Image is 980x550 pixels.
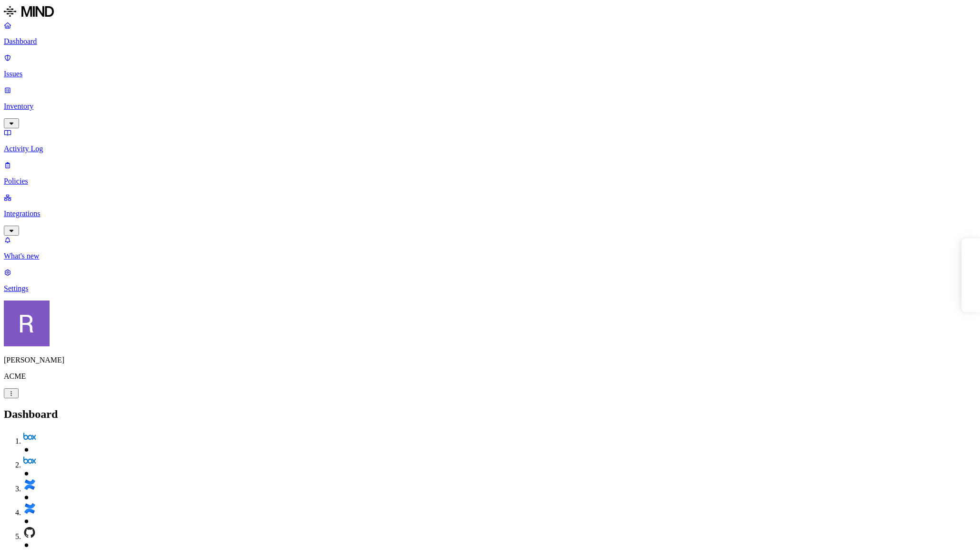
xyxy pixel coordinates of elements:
[4,193,976,234] a: Integrations
[4,209,976,218] p: Integrations
[23,478,36,491] img: confluence.svg
[4,21,976,46] a: Dashboard
[23,454,36,467] img: box.svg
[4,4,54,19] img: MIND
[4,102,976,111] p: Inventory
[4,236,976,260] a: What's new
[4,372,976,381] p: ACME
[4,284,976,293] p: Settings
[23,502,36,515] img: confluence.svg
[4,128,976,153] a: Activity Log
[4,161,976,186] a: Policies
[4,145,976,153] p: Activity Log
[23,430,36,444] img: box.svg
[4,4,976,21] a: MIND
[4,408,976,421] h2: Dashboard
[23,526,36,539] img: github.svg
[4,37,976,46] p: Dashboard
[4,177,976,186] p: Policies
[4,70,976,78] p: Issues
[4,301,50,346] img: Rich Thompson
[4,86,976,127] a: Inventory
[4,252,976,260] p: What's new
[4,268,976,293] a: Settings
[4,53,976,78] a: Issues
